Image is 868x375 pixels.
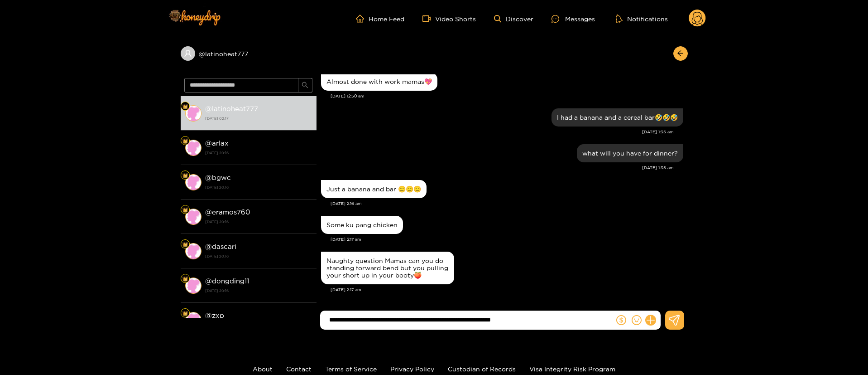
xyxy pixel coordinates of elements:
strong: [DATE] 20:16 [205,183,312,191]
div: [DATE] 1:35 am [321,129,674,135]
strong: @ zxp [205,312,224,319]
strong: [DATE] 20:16 [205,287,312,295]
span: smile [632,315,642,325]
button: search [298,78,312,93]
a: Contact [286,365,312,372]
strong: @ arlax [205,139,229,147]
div: Sep. 18, 2:16 am [321,180,427,198]
span: home [356,15,369,23]
div: Some ku pang chicken [326,221,398,229]
img: Fan Level [182,242,188,247]
div: [DATE] 1:35 am [321,165,674,171]
img: Fan Level [182,276,188,282]
div: I had a banana and a cereal bar🤣🤣🤣 [557,114,678,121]
a: Terms of Service [325,365,377,372]
a: About [253,365,273,372]
div: @latinoheat777 [181,46,317,61]
a: Visa Integrity Risk Program [529,365,615,372]
span: search [302,82,308,89]
div: Almost done with work mamas💖 [326,78,432,85]
div: [DATE] 2:16 am [331,200,683,207]
img: Fan Level [182,207,188,213]
img: conversation [185,312,201,328]
img: Fan Level [182,104,188,109]
img: conversation [185,140,201,156]
img: Fan Level [182,173,188,178]
img: conversation [185,105,201,122]
img: Fan Level [182,311,188,316]
div: [DATE] 2:17 am [331,287,683,293]
span: arrow-left [677,50,684,58]
span: user [184,49,192,58]
img: conversation [185,243,201,259]
a: Home Feed [356,15,404,23]
img: conversation [185,174,201,190]
img: Fan Level [182,138,188,144]
span: dollar [616,315,626,325]
div: Sep. 18, 2:17 am [321,216,403,234]
a: Custodian of Records [448,365,516,372]
div: what will you have for dinner? [582,150,678,157]
strong: @ dongding11 [205,277,249,285]
div: Naughty question Mamas can you do standing forward bend but you pulling your short up in your booty🍑 [326,257,449,279]
div: [DATE] 12:50 am [331,93,683,99]
div: Sep. 18, 1:35 am [551,108,683,127]
img: conversation [185,278,201,294]
div: Sep. 18, 2:17 am [321,252,454,284]
strong: @ eramos760 [205,208,250,216]
strong: [DATE] 20:16 [205,218,312,226]
button: arrow-left [673,46,688,61]
button: Notifications [613,14,671,23]
strong: [DATE] 02:17 [205,114,312,122]
strong: @ bgwc [205,174,231,181]
a: Privacy Policy [390,365,434,372]
button: dollar [614,313,628,327]
div: [DATE] 2:17 am [331,236,683,243]
a: Video Shorts [422,15,476,23]
div: Just a banana and bar 😑😑😑 [326,185,421,193]
img: conversation [185,209,201,225]
span: video-camera [422,15,435,23]
strong: [DATE] 20:16 [205,252,312,260]
div: Sep. 18, 1:35 am [577,144,683,162]
strong: @ dascari [205,243,236,250]
strong: [DATE] 20:16 [205,149,312,157]
strong: @ latinoheat777 [205,105,258,112]
div: Messages [551,14,595,24]
div: Sep. 18, 12:50 am [321,73,437,91]
a: Discover [494,15,533,23]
